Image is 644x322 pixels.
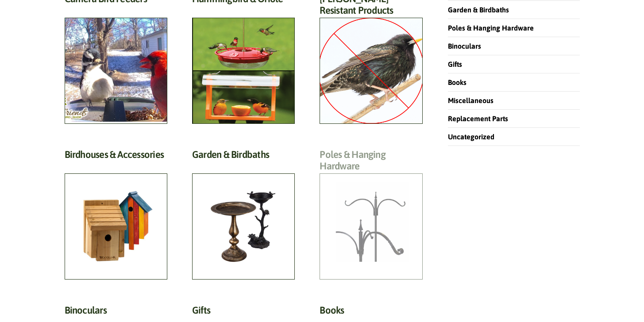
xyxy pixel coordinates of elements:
h2: Garden & Birdbaths [192,149,295,165]
h2: Binoculars [65,304,167,321]
a: Gifts [448,60,462,68]
a: Poles & Hanging Hardware [448,24,534,32]
h2: Gifts [192,304,295,321]
h2: Birdhouses & Accessories [65,149,167,165]
h2: Books [320,304,422,321]
a: Books [448,78,467,86]
a: Visit product category Garden & Birdbaths [192,149,295,280]
a: Binoculars [448,42,481,50]
a: Visit product category Poles & Hanging Hardware [320,149,422,280]
a: Uncategorized [448,133,494,141]
a: Visit product category Birdhouses & Accessories [65,149,167,280]
a: Garden & Birdbaths [448,6,509,14]
a: Replacement Parts [448,115,508,123]
h2: Poles & Hanging Hardware [320,149,422,177]
a: Miscellaneous [448,96,494,104]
